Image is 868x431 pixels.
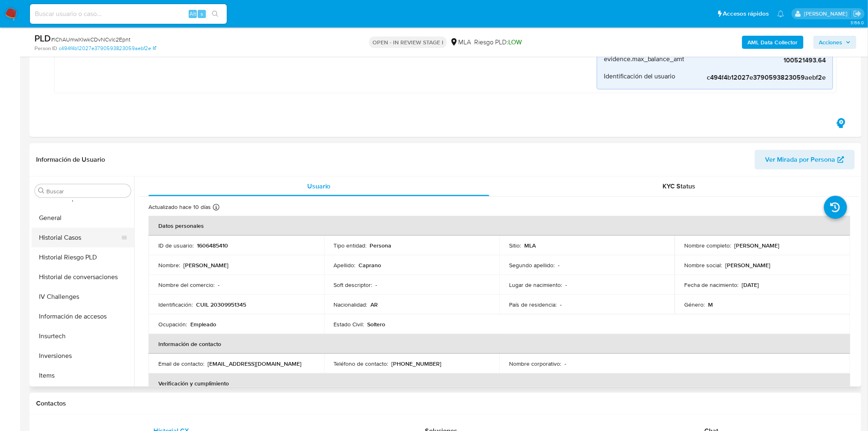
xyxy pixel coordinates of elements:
[30,9,227,19] input: Buscar usuario o caso...
[158,281,215,289] p: Nombre del comercio :
[755,150,855,170] button: Ver Mirada por Persona
[819,36,843,49] span: Acciones
[765,150,836,170] span: Ver Mirada por Persona
[34,32,51,45] b: PLD
[560,301,562,308] p: -
[371,301,378,308] p: AR
[368,321,386,328] p: Soltero
[197,242,228,249] p: 1606485410
[51,35,130,44] span: # lChAUmwXlwkCDvNCvlc2Epnt
[34,45,57,52] b: Person ID
[36,399,855,408] h1: Contactos
[307,181,331,191] span: Usuario
[450,38,471,47] div: MLA
[742,281,759,289] p: [DATE]
[813,36,857,49] button: Acciones
[474,38,522,47] span: Riesgo PLD:
[685,242,731,249] p: Nombre completo :
[804,10,850,18] p: sandra.chabay@mercadolibre.com
[190,321,216,328] p: Empleado
[158,301,193,308] p: Identificación :
[509,360,561,367] p: Nombre corporativo :
[38,188,45,194] button: Buscar
[777,10,784,17] a: Notificaciones
[201,10,203,18] span: s
[748,36,798,49] b: AML Data Collector
[334,321,364,328] p: Estado Civil :
[32,228,128,248] button: Historial Casos
[148,203,211,211] p: Actualizado hace 10 días
[509,281,562,289] p: Lugar de nacimiento :
[32,267,134,287] button: Historial de conversaciones
[218,281,219,289] p: -
[46,188,128,195] input: Buscar
[850,19,864,26] span: 3.156.0
[158,360,204,367] p: Email de contacto :
[685,261,722,269] p: Nombre social :
[32,366,134,385] button: Items
[742,36,804,49] button: AML Data Collector
[190,10,196,18] span: Alt
[32,307,134,326] button: Información de accesos
[334,301,368,308] p: Nacionalidad :
[564,360,566,367] p: -
[509,261,555,269] p: Segundo apellido :
[735,242,780,249] p: [PERSON_NAME]
[663,181,696,191] span: KYC Status
[685,301,705,308] p: Género :
[723,9,769,18] span: Accesos rápidos
[158,261,180,269] p: Nombre :
[524,242,536,249] p: MLA
[32,248,134,267] button: Historial Riesgo PLD
[148,216,850,236] th: Datos personales
[334,281,372,289] p: Soft descriptor :
[392,360,442,367] p: [PHONE_NUMBER]
[685,281,739,289] p: Fecha de nacimiento :
[183,261,228,269] p: [PERSON_NAME]
[207,8,224,20] button: search-icon
[558,261,560,269] p: -
[853,9,862,18] a: Salir
[726,261,771,269] p: [PERSON_NAME]
[32,326,134,346] button: Insurtech
[334,261,356,269] p: Apellido :
[369,37,447,48] p: OPEN - IN REVIEW STAGE I
[376,281,377,289] p: -
[509,242,521,249] p: Sitio :
[196,301,246,308] p: CUIL 20309951345
[509,301,557,308] p: País de residencia :
[158,242,194,249] p: ID de usuario :
[370,242,392,249] p: Persona
[508,37,522,47] span: LOW
[32,287,134,307] button: IV Challenges
[334,360,388,367] p: Teléfono de contacto :
[708,301,713,308] p: M
[32,346,134,366] button: Inversiones
[359,261,381,269] p: Caprano
[334,242,367,249] p: Tipo entidad :
[32,208,134,228] button: General
[36,156,105,164] h1: Información de Usuario
[59,45,156,52] a: c494f4b12027e3790593823059aebf2e
[158,321,187,328] p: Ocupación :
[32,385,134,405] button: KYC
[148,334,850,354] th: Información de contacto
[208,360,302,367] p: [EMAIL_ADDRESS][DOMAIN_NAME]
[565,281,567,289] p: -
[148,374,850,393] th: Verificación y cumplimiento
